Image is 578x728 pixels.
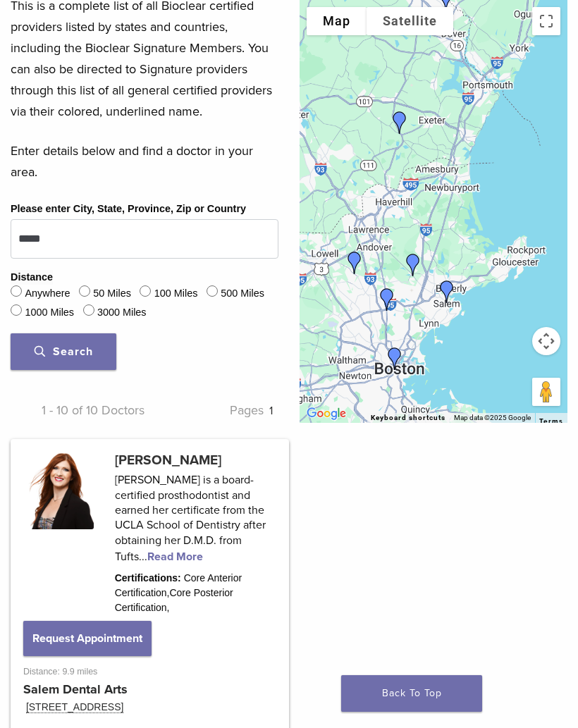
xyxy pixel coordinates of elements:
button: Search [11,333,116,370]
label: 100 Miles [154,286,198,302]
span: Search [35,345,93,359]
div: Dr. Cara Lund [370,283,404,316]
label: Please enter City, State, Province, Zip or Country [11,202,246,217]
legend: Distance [11,270,53,285]
div: Dr. Vera Matshkalyan [383,106,417,140]
label: 1000 Miles [25,305,74,321]
button: Show satellite imagery [367,7,453,35]
span: Map data ©2025 Google [454,414,531,421]
button: Toggle fullscreen view [532,7,560,35]
button: Drag Pegman onto the map to open Street View [532,378,560,406]
button: Show street map [307,7,367,35]
a: Terms (opens in new tab) [539,417,563,426]
img: Google [303,405,350,423]
p: Enter details below and find a doctor in your area. [11,140,278,183]
p: 1 - 10 of 10 Doctors [11,400,144,421]
p: Pages [144,400,278,421]
a: Open this area in Google Maps (opens a new window) [303,405,350,423]
div: Dr. Kristen Dority [378,342,412,376]
button: Keyboard shortcuts [371,413,445,423]
div: Dr. Svetlana Gomer [338,246,371,280]
label: 3000 Miles [97,305,147,321]
button: Request Appointment [23,621,152,656]
div: Dr. Nicholas DiMauro [396,248,430,282]
a: Back To Top [341,675,482,712]
div: Dr. Pamela Maragliano-Muniz [430,275,464,309]
label: 50 Miles [93,286,131,302]
button: Map camera controls [532,327,560,355]
a: 1 [269,404,273,418]
label: 500 Miles [221,286,264,302]
label: Anywhere [25,286,70,302]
